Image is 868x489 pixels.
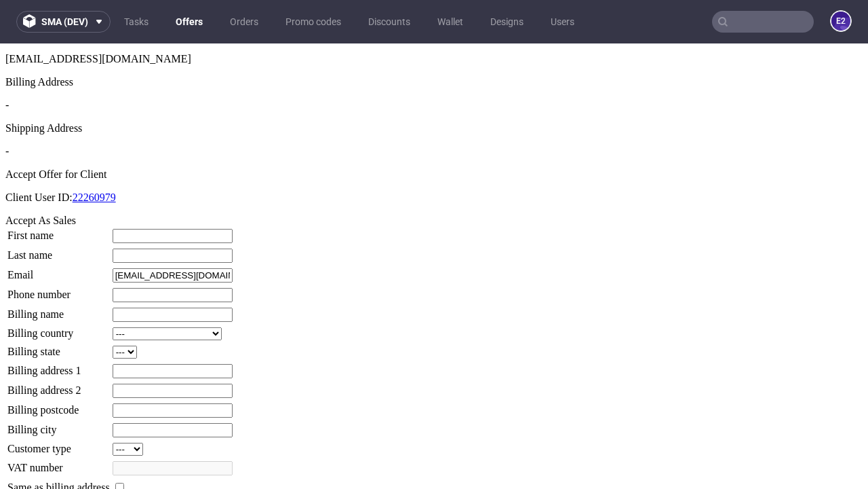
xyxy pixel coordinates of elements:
[7,399,111,413] td: Customer type
[5,148,863,160] p: Client User ID:
[831,12,850,31] figcaption: e2
[5,125,863,137] div: Accept Offer for Client
[7,185,111,200] td: First name
[5,56,9,67] span: -
[7,283,111,297] td: Billing country
[5,33,863,45] div: Billing Address
[277,11,349,33] a: Promo codes
[7,437,111,452] td: Same as billing address
[542,11,583,33] a: Users
[167,11,211,33] a: Offers
[222,11,267,33] a: Orders
[7,320,111,336] td: Billing address 1
[116,11,157,33] a: Tasks
[5,79,863,91] div: Shipping Address
[5,171,863,183] div: Accept As Sales
[16,11,111,33] button: sma (dev)
[5,102,9,113] span: -
[7,417,111,433] td: VAT number
[41,17,88,26] span: sma (dev)
[360,11,418,33] a: Discounts
[7,204,111,220] td: Last name
[7,264,111,279] td: Billing name
[482,11,532,33] a: Designs
[429,11,471,33] a: Wallet
[7,302,111,316] td: Billing state
[73,148,116,160] a: 22260979
[7,359,111,375] td: Billing postcode
[7,340,111,355] td: Billing address 2
[7,379,111,395] td: Billing city
[7,244,111,259] td: Phone number
[7,224,111,240] td: Email
[5,10,191,21] span: [EMAIL_ADDRESS][DOMAIN_NAME]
